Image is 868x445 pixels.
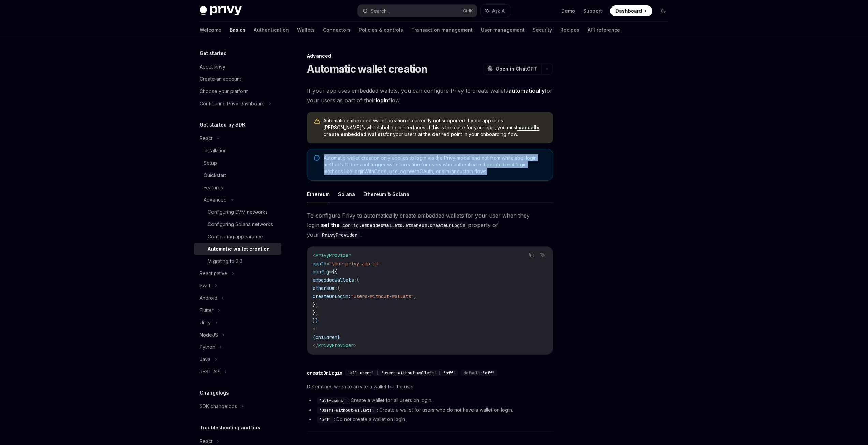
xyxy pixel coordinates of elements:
span: PrivyProvider [315,252,351,258]
h5: Changelogs [200,389,229,397]
svg: Note [314,155,320,161]
button: Copy the contents from the code block [527,251,536,259]
div: Configuring Solana networks [208,220,273,228]
div: Setup [204,159,217,167]
span: { [332,269,335,275]
h5: Troubleshooting and tips [200,424,260,432]
code: 'all-users' [317,397,348,404]
span: }, [313,301,318,308]
span: "off" [483,370,495,376]
a: Automatic wallet creation [194,243,281,255]
div: Search... [371,7,390,15]
a: User management [481,22,525,38]
span: }, [313,310,318,316]
div: Configuring EVM networks [208,208,268,216]
span: } [337,334,340,340]
span: children [315,334,337,340]
div: React [200,134,212,143]
a: Quickstart [194,169,281,181]
span: appId [313,261,326,267]
a: Features [194,181,281,194]
a: Demo [561,8,575,14]
code: 'users-without-wallets' [317,407,377,414]
button: Open in ChatGPT [483,63,541,75]
div: Android [200,294,217,302]
h5: Get started [200,49,227,57]
span: { [313,334,315,340]
span: { [335,269,337,275]
span: "users-without-wallets" [351,293,414,299]
span: < [313,252,315,258]
a: Support [583,8,602,14]
span: </ [313,342,318,348]
a: Authentication [254,22,289,38]
div: createOnLogin [307,370,342,376]
span: Ask AI [492,8,506,14]
button: Ask AI [481,5,511,17]
div: Unity [200,318,211,327]
svg: Warning [314,118,321,125]
div: REST API [200,368,220,376]
strong: login [376,97,388,104]
strong: set the [321,222,468,228]
a: Connectors [323,22,351,38]
button: Ethereum & Solana [363,186,409,202]
a: Recipes [560,22,579,38]
div: Create an account [200,75,241,83]
div: Installation [204,147,227,155]
span: = [326,261,329,267]
h1: Automatic wallet creation [307,63,427,75]
h5: Get started by SDK [200,121,246,129]
span: If your app uses embedded wallets, you can configure Privy to create wallets for your users as pa... [307,86,553,105]
div: Features [204,183,223,192]
span: > [313,326,315,332]
div: Automatic wallet creation [208,245,270,253]
span: Determines when to create a wallet for the user. [307,383,553,391]
a: Create an account [194,73,281,85]
span: , [414,293,416,299]
span: To configure Privy to automatically create embedded wallets for your user when they login, proper... [307,211,553,239]
li: : Create a wallet for users who do not have a wallet on login. [307,406,553,414]
span: { [356,277,359,283]
span: PrivyProvider [318,342,354,348]
div: Java [200,355,210,364]
a: Configuring appearance [194,231,281,243]
div: Swift [200,282,210,290]
span: config [313,269,329,275]
div: React native [200,269,227,278]
span: Dashboard [616,8,642,14]
a: About Privy [194,61,281,73]
div: About Privy [200,63,225,71]
div: Advanced [307,53,553,59]
span: Open in ChatGPT [496,65,537,72]
a: API reference [588,22,620,38]
span: embeddedWallets: [313,277,356,283]
a: Choose your platform [194,85,281,98]
a: Migrating to 2.0 [194,255,281,267]
a: Security [533,22,552,38]
a: Transaction management [411,22,473,38]
span: 'all-users' | 'users-without-wallets' | 'off' [348,370,455,376]
a: Wallets [297,22,315,38]
div: Configuring appearance [208,233,263,241]
span: = [329,269,332,275]
div: Quickstart [204,171,226,179]
div: Advanced [204,196,227,204]
span: Ctrl K [463,8,473,14]
div: Migrating to 2.0 [208,257,242,265]
div: Python [200,343,215,351]
div: Flutter [200,306,214,314]
a: Configuring Solana networks [194,218,281,231]
button: Solana [338,186,355,202]
div: NodeJS [200,331,218,339]
div: Choose your platform [200,87,249,95]
a: Installation [194,145,281,157]
li: : Create a wallet for all users on login. [307,396,553,404]
li: : Do not create a wallet on login. [307,415,553,424]
span: Automatic embedded wallet creation is currently not supported if your app uses [PERSON_NAME]’s wh... [323,117,546,138]
span: "your-privy-app-id" [329,261,381,267]
span: createOnLogin: [313,293,351,299]
a: Welcome [200,22,221,38]
a: Policies & controls [359,22,403,38]
a: Dashboard [610,5,652,16]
